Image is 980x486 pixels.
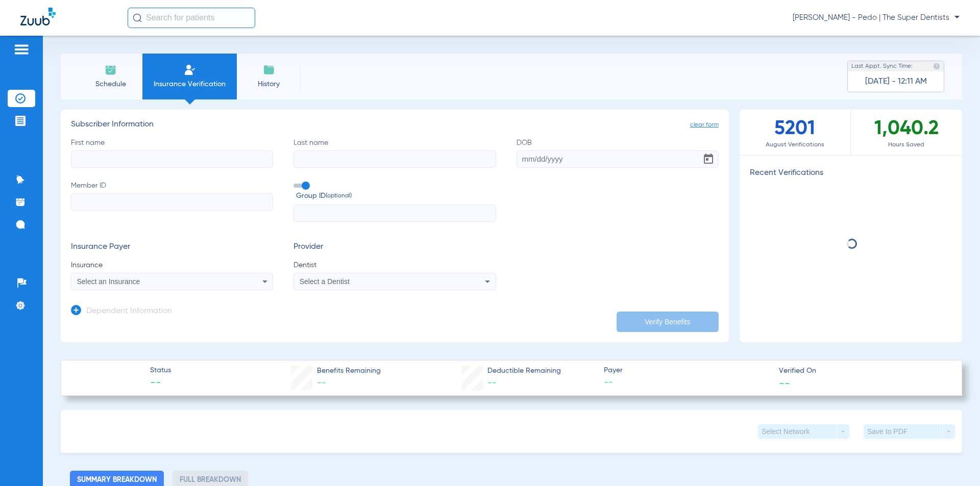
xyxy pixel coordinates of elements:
label: Member ID [71,181,273,222]
img: last sync help info [933,63,940,70]
h3: Insurance Payer [71,242,273,252]
span: -- [317,378,326,388]
span: [PERSON_NAME] - Pedo | The Super Dentists [793,13,960,23]
span: Insurance [71,260,273,270]
span: Verified On [779,366,945,376]
span: -- [779,377,790,388]
span: History [244,79,293,89]
img: Search Icon [133,13,142,22]
span: Payer [604,365,770,376]
img: Zuub Logo [20,8,56,25]
span: Schedule [86,79,135,89]
label: DOB [517,138,719,168]
h3: Recent Verifications [740,168,962,178]
span: Benefits Remaining [317,366,381,376]
span: Select a Dentist [300,277,350,286]
img: Manual Insurance Verification [184,64,196,76]
input: DOBOpen calendar [517,150,719,168]
input: Search for patients [128,8,255,28]
div: 1,040.2 [851,110,962,155]
span: Dentist [293,260,496,270]
label: Last name [293,138,496,168]
h3: Dependent Information [86,306,172,317]
span: -- [487,378,497,388]
img: Schedule [105,64,117,76]
span: Select an Insurance [77,277,140,286]
h3: Subscriber Information [71,120,719,130]
span: Deductible Remaining [487,366,561,376]
span: -- [604,376,770,389]
span: -- [150,376,171,391]
span: clear form [690,120,719,130]
img: hamburger-icon [13,43,30,56]
h3: Provider [293,242,496,252]
button: Verify Benefits [617,312,719,332]
span: Hours Saved [851,140,962,150]
img: History [263,64,275,76]
input: First name [71,150,273,168]
small: (optional) [326,191,352,201]
input: Member ID [71,193,273,211]
input: Last name [293,150,496,168]
button: Open calendar [698,149,719,169]
span: Group ID [296,191,496,201]
div: 5201 [740,110,851,155]
span: [DATE] - 12:11 AM [865,76,927,87]
span: Status [150,365,171,376]
span: Last Appt. Sync Time: [851,61,913,71]
span: Insurance Verification [150,79,229,89]
label: First name [71,138,273,168]
span: August Verifications [740,140,850,150]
